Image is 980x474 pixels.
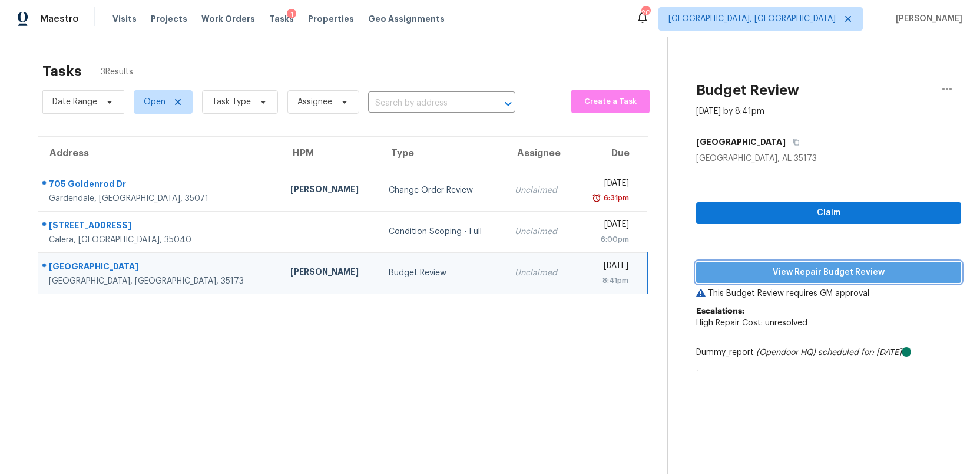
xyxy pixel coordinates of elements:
[584,233,629,245] div: 6:00pm
[706,265,952,280] span: View Repair Budget Review
[891,13,962,25] span: [PERSON_NAME]
[515,267,565,279] div: Unclaimed
[368,13,445,25] span: Geo Assignments
[290,183,370,198] div: [PERSON_NAME]
[49,178,272,193] div: 705 Goldenrod Dr
[212,96,251,108] span: Task Type
[584,275,628,287] div: 8:41pm
[584,177,629,192] div: [DATE]
[389,267,496,279] div: Budget Review
[368,94,482,113] input: Search by address
[696,347,961,358] div: Dummy_report
[40,13,79,25] span: Maestro
[584,219,629,233] div: [DATE]
[49,275,272,287] div: [GEOGRAPHIC_DATA], [GEOGRAPHIC_DATA], 35173
[52,96,97,108] span: Date Range
[297,96,332,108] span: Assignee
[515,185,565,196] div: Unclaimed
[706,206,952,220] span: Claim
[515,226,565,238] div: Unclaimed
[571,90,650,113] button: Create a Task
[38,137,281,170] th: Address
[389,226,496,238] div: Condition Scoping - Full
[696,153,961,164] div: [GEOGRAPHIC_DATA], AL 35173
[379,137,505,170] th: Type
[756,348,816,357] i: (Opendoor HQ)
[112,13,137,25] span: Visits
[696,307,744,315] b: Escalations:
[696,136,786,148] h5: [GEOGRAPHIC_DATA]
[592,192,601,204] img: Overdue Alarm Icon
[290,266,370,281] div: [PERSON_NAME]
[308,13,354,25] span: Properties
[668,13,836,25] span: [GEOGRAPHIC_DATA], [GEOGRAPHIC_DATA]
[696,106,764,117] div: [DATE] by 8:41pm
[584,260,628,275] div: [DATE]
[574,137,647,170] th: Due
[696,288,961,299] p: This Budget Review requires GM approval
[144,96,165,108] span: Open
[500,96,517,112] button: Open
[577,95,644,108] span: Create a Task
[281,137,379,170] th: HPM
[696,84,799,96] h2: Budget Review
[696,262,961,284] button: View Repair Budget Review
[101,66,133,78] span: 3 Results
[49,193,272,205] div: Gardendale, [GEOGRAPHIC_DATA], 35071
[786,131,802,153] button: Copy Address
[389,185,496,196] div: Change Order Review
[287,9,296,21] div: 1
[696,202,961,224] button: Claim
[151,13,187,25] span: Projects
[696,319,807,327] span: High Repair Cost: unresolved
[49,219,272,234] div: [STREET_ADDRESS]
[641,7,650,19] div: 20
[49,234,272,246] div: Calera, [GEOGRAPHIC_DATA], 35040
[601,192,629,204] div: 6:31pm
[201,13,255,25] span: Work Orders
[49,261,272,275] div: [GEOGRAPHIC_DATA]
[42,65,82,77] h2: Tasks
[696,364,961,376] p: -
[269,15,294,23] span: Tasks
[505,137,574,170] th: Assignee
[818,348,902,357] i: scheduled for: [DATE]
